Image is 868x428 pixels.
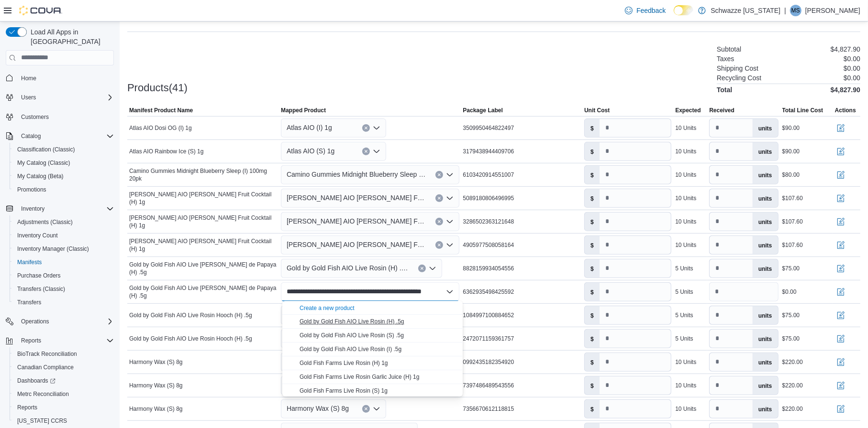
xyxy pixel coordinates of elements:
button: My Catalog (Beta) [10,170,118,183]
span: My Catalog (Classic) [13,157,114,169]
span: Inventory Manager (Classic) [13,243,114,255]
span: Load All Apps in [GEOGRAPHIC_DATA] [27,27,114,46]
button: My Catalog (Classic) [10,156,118,170]
span: My Catalog (Beta) [13,171,114,182]
div: 10 Units [675,218,696,225]
label: units [753,330,778,348]
span: Inventory Count [17,232,58,239]
button: Close list of options [446,288,454,296]
label: units [753,376,778,395]
button: Clear input [362,148,370,155]
span: Gold by Gold Fish AIO Live Rosin Hooch (H) .5g [129,335,252,342]
span: Users [21,94,36,101]
span: Gold Fish Farms Live Rosin (H) 1g [300,360,388,366]
button: Clear input [435,194,443,202]
label: $ [585,259,600,278]
label: $ [585,353,600,371]
button: Gold by Gold Fish AIO Live Rosin (S) .5g [282,329,462,342]
button: Open list of options [373,124,380,132]
a: Purchase Orders [13,270,65,281]
span: Reports [17,335,114,346]
div: $220.00 [782,382,803,389]
span: Gold Fish Farms Live Rosin (S) 1g [300,387,388,394]
button: Transfers [10,296,118,309]
button: Gold Fish Farms Live Rosin (S) 1g [282,384,462,398]
span: Users [17,92,114,103]
div: $0.00 [782,288,797,296]
span: Dark Mode [674,15,674,16]
span: Feedback [636,6,666,15]
div: 10 Units [675,405,696,413]
span: [US_STATE] CCRS [17,417,67,425]
a: Dashboards [13,375,59,386]
span: Catalog [17,130,114,142]
button: Create a new product [300,304,355,312]
button: Reports [2,334,118,347]
h6: Taxes [717,55,734,63]
button: Inventory [2,202,118,215]
span: Harmony Wax (S) 8g [287,403,349,414]
span: Reports [17,404,37,411]
span: Transfers [17,299,41,306]
span: Mapped Product [281,107,326,114]
span: Ms [791,5,800,16]
span: Atlas AIO (S) 1g [287,145,334,157]
span: My Catalog (Beta) [17,172,64,180]
span: 7397486489543556 [463,382,514,389]
p: [PERSON_NAME] [805,5,860,16]
span: Adjustments (Classic) [17,218,73,226]
span: Received [709,107,734,114]
span: My Catalog (Classic) [17,159,70,167]
span: Purchase Orders [13,270,114,281]
p: $0.00 [844,64,860,72]
button: Gold Fish Farms Live Rosin Garlic Juice (H) 1g [282,370,462,384]
span: Canadian Compliance [17,364,74,371]
button: Open list of options [446,194,454,202]
span: Customers [21,113,49,121]
a: My Catalog (Classic) [13,157,74,169]
button: Canadian Compliance [10,361,118,374]
button: Catalog [17,130,45,142]
span: Harmony Wax (S) 8g [129,382,183,389]
span: Camino Gummies Midnight Blueberry Sleep (I) 100mg 20pk [129,167,277,182]
span: 6103420914551007 [463,171,514,179]
button: Operations [2,315,118,328]
label: units [753,353,778,371]
span: BioTrack Reconciliation [17,350,77,358]
span: Inventory Manager (Classic) [17,245,89,253]
button: Promotions [10,183,118,196]
div: $80.00 [782,171,800,179]
span: Package Label [463,107,503,114]
span: Purchase Orders [17,272,61,279]
a: Canadian Compliance [13,362,78,373]
button: Operations [17,316,53,327]
button: Inventory [17,203,48,214]
label: $ [585,306,600,324]
span: Adjustments (Classic) [13,216,114,228]
div: $75.00 [782,311,800,319]
div: 10 Units [675,241,696,249]
button: Adjustments (Classic) [10,215,118,229]
div: $75.00 [782,265,800,272]
label: $ [585,400,600,418]
span: Operations [17,316,114,327]
button: Open list of options [373,405,380,413]
p: $4,827.90 [831,45,860,53]
span: Actions [835,107,856,114]
h4: $4,827.90 [831,86,860,94]
button: Customers [2,110,118,124]
div: $107.60 [782,194,803,202]
span: Reports [13,402,114,413]
label: units [753,119,778,137]
span: Customers [17,111,114,123]
button: Metrc Reconciliation [10,387,118,401]
label: units [753,142,778,160]
label: $ [585,236,600,254]
a: Inventory Manager (Classic) [13,243,93,255]
span: Total Line Cost [782,107,823,114]
div: $220.00 [782,405,803,413]
span: Reports [21,337,41,344]
div: 10 Units [675,171,696,179]
span: Classification (Classic) [13,144,114,155]
h3: Products(41) [127,82,188,94]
